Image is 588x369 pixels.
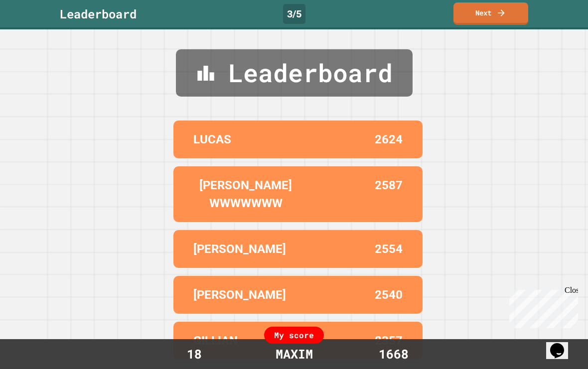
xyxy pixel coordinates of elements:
p: [PERSON_NAME] [193,240,286,258]
p: 2540 [375,286,403,304]
iframe: chat widget [546,329,578,359]
div: Leaderboard [60,5,137,23]
div: My score [264,327,324,344]
p: LUCAS [193,130,231,148]
p: [PERSON_NAME] [193,286,286,304]
p: 2624 [375,130,403,148]
p: 2587 [375,176,403,212]
div: 3 / 5 [283,4,305,24]
iframe: chat widget [505,286,578,328]
p: GILLIAN [193,332,238,350]
p: 2554 [375,240,403,258]
div: Leaderboard [176,49,413,97]
a: Next [453,2,528,25]
div: 1668 [356,345,431,364]
p: 2357 [375,332,403,350]
div: Chat with us now!Close [4,4,69,63]
p: [PERSON_NAME] WWWWWWW [193,176,298,212]
div: 18 [157,345,232,364]
div: MAXIM [266,345,323,364]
